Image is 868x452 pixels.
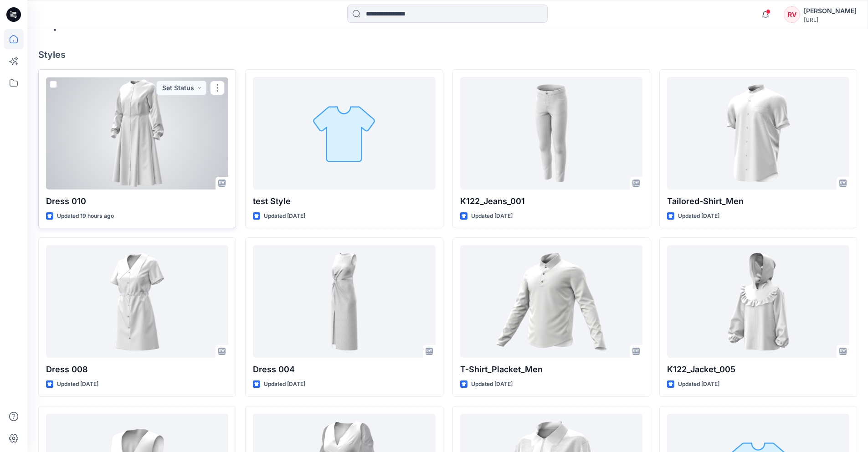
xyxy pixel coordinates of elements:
[667,77,849,190] a: Tailored-Shirt_Men
[667,245,849,358] a: K122_Jacket_005
[667,363,849,376] p: K122_Jacket_005
[253,77,435,190] a: test Style
[784,6,800,23] div: RV
[57,211,114,221] p: Updated 19 hours ago
[46,363,228,376] p: Dress 008
[471,211,513,221] p: Updated [DATE]
[804,16,857,23] div: [URL]
[460,245,642,358] a: T-Shirt_Placket_Men
[678,380,719,389] p: Updated [DATE]
[38,16,84,31] h2: Explore
[253,245,435,358] a: Dress 004
[460,363,642,376] p: T-Shirt_Placket_Men
[471,380,513,389] p: Updated [DATE]
[57,380,98,389] p: Updated [DATE]
[38,49,857,60] h4: Styles
[667,195,849,208] p: Tailored-Shirt_Men
[460,77,642,190] a: K122_Jeans_001
[804,5,857,16] div: [PERSON_NAME]
[264,211,305,221] p: Updated [DATE]
[253,363,435,376] p: Dress 004
[46,245,228,358] a: Dress 008
[253,195,435,208] p: test Style
[460,195,642,208] p: K122_Jeans_001
[46,77,228,190] a: Dress 010
[264,380,305,389] p: Updated [DATE]
[46,195,228,208] p: Dress 010
[678,211,719,221] p: Updated [DATE]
